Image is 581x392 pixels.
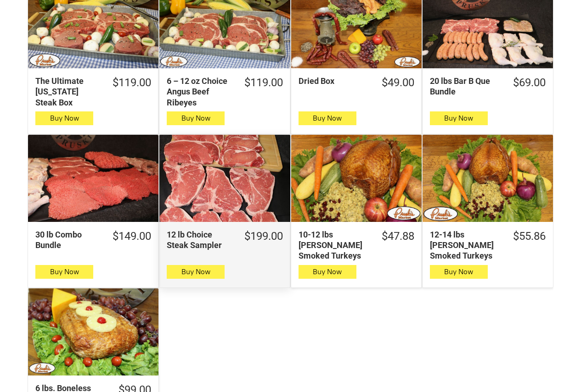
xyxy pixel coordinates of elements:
[313,267,342,276] span: Buy Now
[28,229,158,251] a: $149.0030 lb Combo Bundle
[299,111,356,125] button: Buy Now
[28,288,158,375] a: 6 lbs. Boneless Ham
[299,229,370,261] div: 10-12 lbs [PERSON_NAME] Smoked Turkeys
[423,135,553,222] a: 12-14 lbs Pruski&#39;s Smoked Turkeys
[28,76,158,108] a: $119.00The Ultimate [US_STATE] Steak Box
[423,229,553,261] a: $55.8612-14 lbs [PERSON_NAME] Smoked Turkeys
[291,229,422,261] a: $47.8810-12 lbs [PERSON_NAME] Smoked Turkeys
[299,76,370,86] div: Dried Box
[50,267,79,276] span: Buy Now
[382,229,414,243] div: $47.88
[291,135,422,222] a: 10-12 lbs Pruski&#39;s Smoked Turkeys
[244,229,283,243] div: $199.00
[35,76,101,108] div: The Ultimate [US_STATE] Steak Box
[430,111,488,125] button: Buy Now
[291,76,422,90] a: $49.00Dried Box
[430,76,502,97] div: 20 lbs Bar B Que Bundle
[313,114,342,122] span: Buy Now
[167,265,225,279] button: Buy Now
[35,265,93,279] button: Buy Now
[513,229,546,243] div: $55.86
[167,229,232,251] div: 12 lb Choice Steak Sampler
[244,76,283,90] div: $119.00
[513,76,546,90] div: $69.00
[159,135,290,222] a: 12 lb Choice Steak Sampler
[28,135,158,222] a: 30 lb Combo Bundle
[430,229,502,261] div: 12-14 lbs [PERSON_NAME] Smoked Turkeys
[113,229,151,243] div: $149.00
[181,114,210,122] span: Buy Now
[113,76,151,90] div: $119.00
[444,267,473,276] span: Buy Now
[35,229,101,251] div: 30 lb Combo Bundle
[159,229,290,251] a: $199.0012 lb Choice Steak Sampler
[50,114,79,122] span: Buy Now
[430,265,488,279] button: Buy Now
[159,76,290,108] a: $119.006 – 12 oz Choice Angus Beef Ribeyes
[382,76,414,90] div: $49.00
[181,267,210,276] span: Buy Now
[167,111,225,125] button: Buy Now
[423,76,553,97] a: $69.0020 lbs Bar B Que Bundle
[444,114,473,122] span: Buy Now
[299,265,356,279] button: Buy Now
[35,111,93,125] button: Buy Now
[167,76,232,108] div: 6 – 12 oz Choice Angus Beef Ribeyes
